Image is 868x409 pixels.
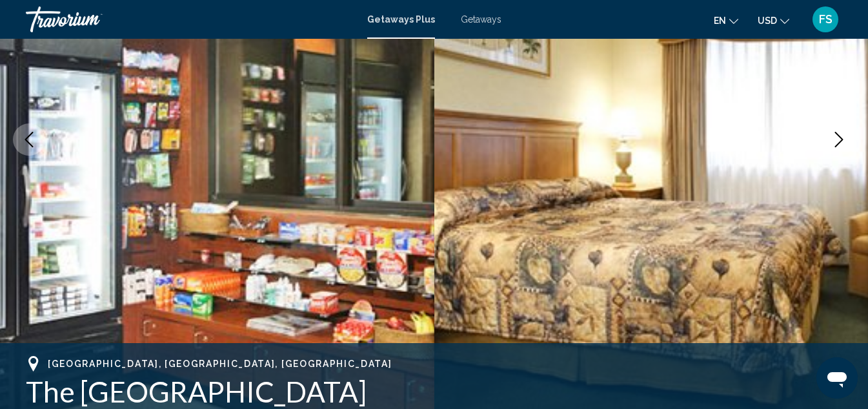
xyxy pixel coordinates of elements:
[758,11,789,30] button: Change currency
[461,14,501,25] a: Getaways
[48,359,392,369] span: [GEOGRAPHIC_DATA], [GEOGRAPHIC_DATA], [GEOGRAPHIC_DATA]
[26,375,842,408] h1: The [GEOGRAPHIC_DATA]
[26,6,354,32] a: Travorium
[758,16,777,26] span: USD
[714,16,726,26] span: en
[816,357,858,399] iframe: Button to launch messaging window
[367,14,435,25] a: Getaways Plus
[714,11,738,30] button: Change language
[809,6,842,33] button: User Menu
[823,123,855,156] button: Next image
[819,13,833,26] span: FS
[13,123,45,156] button: Previous image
